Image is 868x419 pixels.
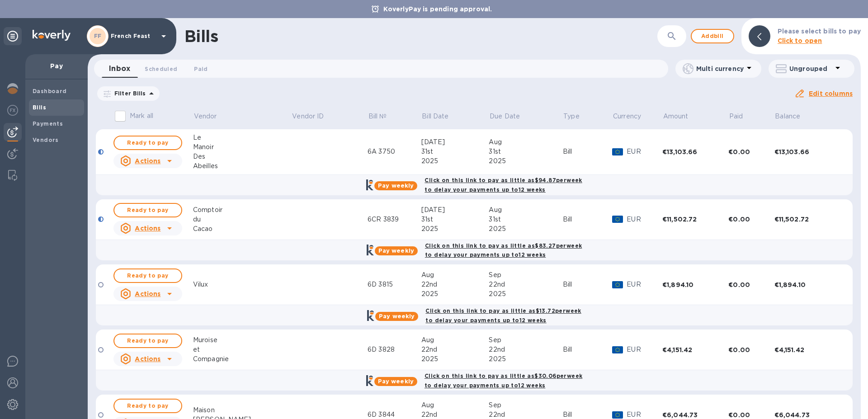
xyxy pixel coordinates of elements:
[378,182,414,189] b: Pay weekly
[368,345,421,354] div: 6D 3828
[421,335,489,345] div: Aug
[379,313,415,320] b: Pay weekly
[193,205,292,215] div: Comptoir
[113,268,182,283] button: Ready to pay
[489,280,562,289] div: 22nd
[490,112,532,121] span: Due Date
[421,354,489,364] div: 2025
[378,378,414,385] b: Pay weekly
[425,307,581,324] b: Click on this link to pay as little as $13.72 per week to delay your payments up to 12 weeks
[193,215,292,224] div: du
[662,215,728,224] div: €11,502.72
[774,147,840,156] div: €13,103.66
[368,112,387,121] p: Bill №
[33,137,59,143] b: Vendors
[627,280,662,289] p: EUR
[33,30,71,41] img: Logo
[490,112,520,121] p: Due Date
[33,104,46,111] b: Bills
[662,280,728,289] div: €1,894.10
[421,280,489,289] div: 22nd
[292,112,324,121] p: Vendor ID
[368,215,421,224] div: 6CR 3839
[775,112,800,121] p: Balance
[378,247,414,254] b: Pay weekly
[111,89,146,97] p: Filter Bills
[774,280,840,289] div: €1,894.10
[122,400,174,411] span: Ready to pay
[135,290,160,297] u: Actions
[489,400,562,410] div: Sep
[627,345,662,354] p: EUR
[699,31,726,42] span: Add bill
[193,335,292,345] div: Muroise
[193,345,292,354] div: et
[489,335,562,345] div: Sep
[193,280,292,289] div: Vilux
[368,112,399,121] span: Bill №
[729,112,755,121] span: Paid
[4,27,22,45] div: Unpin categories
[194,64,208,74] span: Paid
[613,112,641,121] p: Currency
[33,61,80,71] p: Pay
[122,137,174,148] span: Ready to pay
[193,133,292,142] div: Le
[778,37,822,44] b: Click to open
[696,64,744,73] p: Multi currency
[489,137,562,147] div: Aug
[789,64,832,73] p: Ungrouped
[113,203,182,217] button: Ready to pay
[729,112,743,121] p: Paid
[728,280,774,289] div: €0.00
[421,137,489,147] div: [DATE]
[130,111,153,121] p: Mark all
[425,242,582,259] b: Click on this link to pay as little as $83.27 per week to delay your payments up to 12 weeks
[728,345,774,354] div: €0.00
[109,62,130,75] span: Inbox
[627,215,662,224] p: EUR
[421,156,489,166] div: 2025
[489,147,562,156] div: 31st
[193,152,292,161] div: Des
[662,345,728,354] div: €4,151.42
[33,120,63,127] b: Payments
[193,142,292,152] div: Manoir
[563,112,580,121] p: Type
[421,270,489,280] div: Aug
[111,33,156,39] p: French Feast
[193,405,292,415] div: Maison
[113,334,182,348] button: Ready to pay
[379,5,497,14] p: KoverlyPay is pending approval.
[489,270,562,280] div: Sep
[425,177,582,193] b: Click on this link to pay as little as $94.87 per week to delay your payments up to 12 weeks
[145,64,177,74] span: Scheduled
[194,112,217,121] p: Vendor
[489,156,562,166] div: 2025
[563,215,613,224] div: Bill
[775,112,812,121] span: Balance
[135,157,160,165] u: Actions
[563,147,613,156] div: Bill
[489,354,562,364] div: 2025
[425,372,582,389] b: Click on this link to pay as little as $30.06 per week to delay your payments up to 12 weeks
[663,112,700,121] span: Amount
[421,147,489,156] div: 31st
[774,345,840,354] div: €4,151.42
[113,136,182,150] button: Ready to pay
[421,224,489,234] div: 2025
[563,112,591,121] span: Type
[422,112,460,121] span: Bill Date
[421,215,489,224] div: 31st
[778,28,861,35] b: Please select bills to pay
[691,29,734,43] button: Addbill
[194,112,229,121] span: Vendor
[489,345,562,354] div: 22nd
[627,147,662,156] p: EUR
[94,33,102,39] b: FF
[421,345,489,354] div: 22nd
[7,105,18,116] img: Foreign exchange
[728,147,774,156] div: €0.00
[368,280,421,289] div: 6D 3815
[489,289,562,299] div: 2025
